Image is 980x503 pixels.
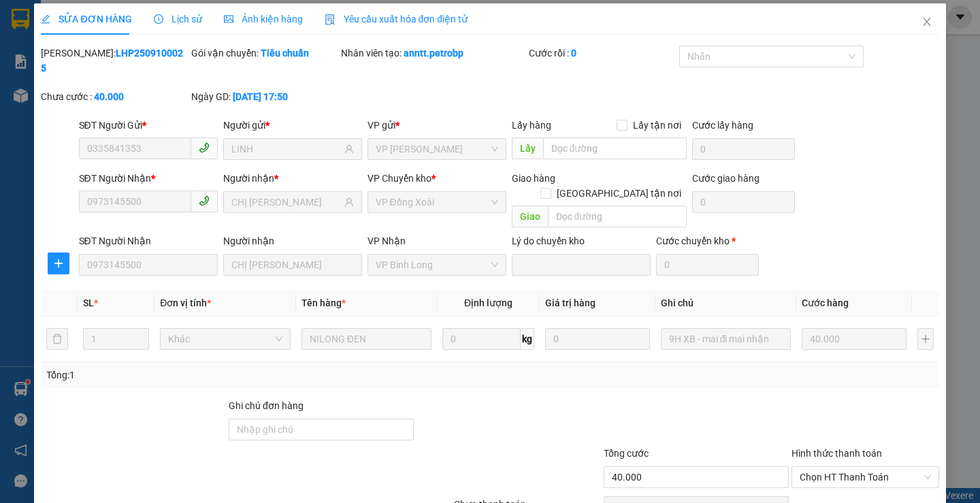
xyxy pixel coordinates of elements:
[199,195,210,206] span: phone
[604,448,649,459] span: Tổng cước
[512,137,543,159] span: Lấy
[802,328,906,350] input: 0
[692,191,795,213] input: Cước giao hàng
[199,142,210,153] span: phone
[229,419,414,440] input: Ghi chú đơn hàng
[692,138,795,160] input: Cước lấy hàng
[48,258,69,269] span: plus
[41,89,189,104] div: Chưa cước :
[41,46,189,76] div: [PERSON_NAME]:
[325,14,468,25] span: Yêu cầu xuất hóa đơn điện tử
[325,14,336,25] img: icon
[224,14,303,25] span: Ảnh kiện hàng
[917,328,934,350] button: plus
[223,118,362,133] div: Người gửi
[512,206,548,227] span: Giao
[404,48,463,59] b: anntt.petrobp
[83,297,94,308] span: SL
[791,448,882,459] label: Hình thức thanh toán
[376,192,498,212] span: VP Đồng Xoài
[41,14,131,25] span: SỬA ĐƠN HÀNG
[376,255,498,275] span: VP Bình Long
[921,16,932,27] span: close
[231,195,342,210] input: Tên người nhận
[692,173,759,184] label: Cước giao hàng
[94,96,181,111] li: VP VP Bình Triệu
[191,46,339,61] div: Gói vận chuyển:
[367,118,506,133] div: VP gửi
[655,290,796,317] th: Ghi chú
[191,89,339,104] div: Ngày GD:
[376,139,498,159] span: VP Lê Hồng Phong
[223,171,362,186] div: Người nhận
[154,14,202,25] span: Lịch sử
[46,368,379,383] div: Tổng: 1
[548,206,687,227] input: Dọc đường
[94,91,124,102] b: 40.000
[367,233,506,248] div: VP Nhận
[160,297,211,308] span: Đơn vị tính
[301,297,346,308] span: Tên hàng
[529,46,676,61] div: Cước rồi :
[571,48,576,59] b: 0
[41,14,50,24] span: edit
[551,186,687,201] span: [GEOGRAPHIC_DATA] tận nơi
[512,233,651,248] div: Lý do chuyển kho
[46,328,68,350] button: delete
[464,297,512,308] span: Định lượng
[512,173,555,184] span: Giao hàng
[79,118,218,133] div: SĐT Người Gửi
[545,297,595,308] span: Giá trị hàng
[261,48,309,59] b: Tiêu chuẩn
[800,467,931,487] span: Chọn HT Thanh Toán
[233,91,288,102] b: [DATE] 17:50
[692,120,753,131] label: Cước lấy hàng
[344,144,354,154] span: user
[223,233,362,248] div: Người nhận
[48,253,69,274] button: plus
[661,328,791,350] input: Ghi Chú
[229,400,304,411] label: Ghi chú đơn hàng
[656,233,759,248] div: Cước chuyển kho
[79,171,218,186] div: SĐT Người Nhận
[79,233,218,248] div: SĐT Người Nhận
[627,118,687,133] span: Lấy tận nơi
[908,3,946,42] button: Close
[154,14,163,24] span: clock-circle
[7,7,197,80] li: [PERSON_NAME][GEOGRAPHIC_DATA]
[545,328,650,350] input: 0
[231,142,342,157] input: Tên người gửi
[802,297,849,308] span: Cước hàng
[521,328,534,350] span: kg
[301,328,431,350] input: VD: Bàn, Ghế
[344,197,354,207] span: user
[168,329,282,349] span: Khác
[224,14,233,24] span: picture
[512,120,551,131] span: Lấy hàng
[543,137,687,159] input: Dọc đường
[7,96,94,111] li: VP VP Bình Long
[367,173,431,184] span: VP Chuyển kho
[341,46,526,61] div: Nhân viên tạo:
